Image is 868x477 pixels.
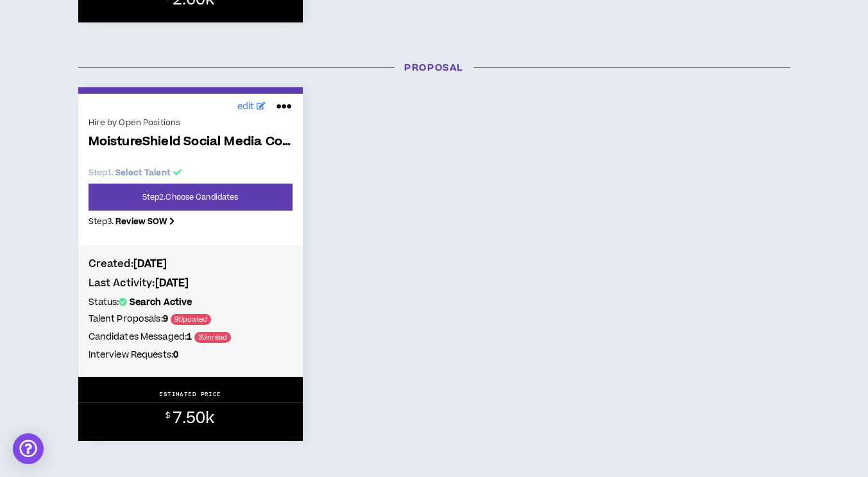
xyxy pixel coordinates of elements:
b: [DATE] [155,276,189,290]
span: 9 Updated [171,314,211,325]
h4: Created: [89,257,293,271]
span: edit [237,100,255,114]
span: MoistureShield Social Media Content Creation [89,135,293,150]
h4: Last Activity: [89,276,293,290]
h5: Candidates Messaged: [89,330,293,345]
a: Step2.Choose Candidates [89,184,293,211]
div: Hire by Open Positions [89,117,293,128]
b: [DATE] [133,257,167,271]
b: 1 [187,331,192,343]
p: Step 3 . [89,216,293,227]
b: Search Active [130,296,192,309]
p: Step 1 . [89,167,293,178]
b: 0 [173,349,178,361]
div: Open Intercom Messenger [13,433,44,464]
sup: $ [166,410,170,421]
span: 3 Unread [194,332,231,343]
b: Select Talent [115,167,171,178]
h5: Interview Requests: [89,348,293,362]
h5: Status: [89,295,293,309]
a: edit [234,97,269,117]
b: Review SOW [115,216,167,227]
h5: Talent Proposals: [89,312,293,327]
h3: Proposal [69,61,800,74]
b: 9 [163,313,168,325]
span: 7.50k [173,407,215,429]
p: ESTIMATED PRICE [159,390,221,398]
